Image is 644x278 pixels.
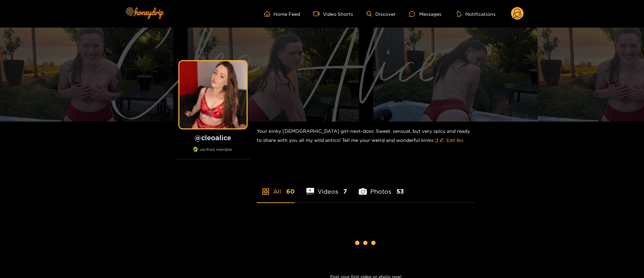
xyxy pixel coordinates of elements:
[313,11,323,17] span: video-camera
[257,122,475,151] div: Your kinky [DEMOGRAPHIC_DATA] girl-next-door. Sweet, sensual, but very spicy and ready to share w...
[264,11,300,17] a: Home Feed
[359,172,404,202] li: Photos
[396,187,404,196] span: 53
[306,172,347,202] li: Videos
[446,137,463,144] span: Edit Bio
[367,11,396,17] a: Discover
[176,133,250,142] h1: @ cleoalice
[262,188,270,196] span: appstore
[439,138,444,143] span: edit
[264,11,273,17] span: home
[176,147,250,159] div: verified member
[438,135,465,146] button: editEdit Bio
[409,10,441,18] div: Messages
[343,187,347,196] span: 7
[313,11,353,17] a: Video Shorts
[257,172,295,202] li: All
[286,187,295,196] span: 60
[455,10,498,17] button: Notifications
